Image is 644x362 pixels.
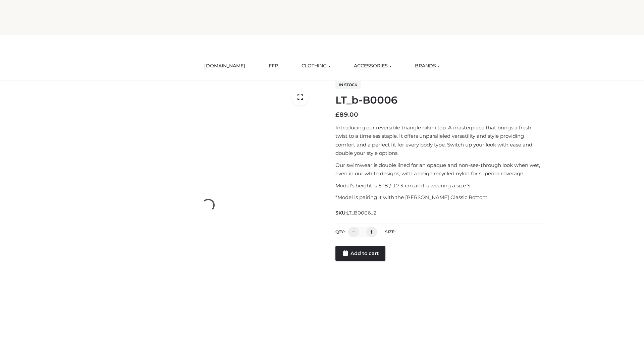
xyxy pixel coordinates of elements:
a: Add to cart [335,246,385,261]
label: QTY: [335,229,345,234]
p: Our swimwear is double lined for an opaque and non-see-through look when wet, even in our white d... [335,161,544,178]
a: ACCESSORIES [349,59,396,73]
h1: LT_b-B0006 [335,94,544,106]
a: [DOMAIN_NAME] [199,59,250,73]
label: Size: [385,229,395,234]
span: £ [335,111,339,118]
p: Model’s height is 5 ‘8 / 173 cm and is wearing a size S. [335,181,544,190]
p: *Model is pairing it with the [PERSON_NAME] Classic Bottom [335,193,544,202]
bdi: 89.00 [335,111,358,118]
span: LT_B0006_2 [346,210,377,216]
a: FFP [264,59,283,73]
a: CLOTHING [297,59,335,73]
span: In stock [335,81,361,89]
p: Introducing our reversible triangle bikini top. A masterpiece that brings a fresh twist to a time... [335,123,544,158]
a: BRANDS [410,59,445,73]
span: SKU: [335,209,377,217]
